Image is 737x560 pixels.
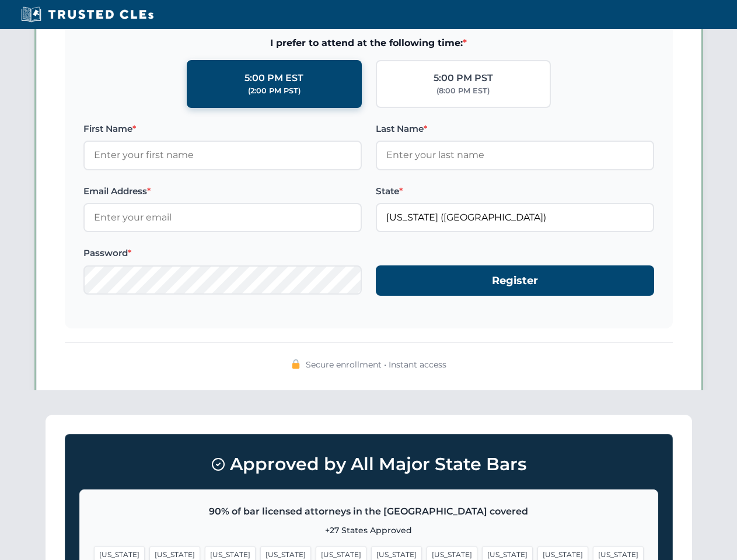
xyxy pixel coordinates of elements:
[376,141,654,170] input: Enter your last name
[83,36,654,51] span: I prefer to attend at the following time:
[94,504,644,519] p: 90% of bar licensed attorneys in the [GEOGRAPHIC_DATA] covered
[83,184,362,198] label: Email Address
[83,141,362,170] input: Enter your first name
[436,85,490,97] div: (8:00 PM EST)
[291,359,301,369] img: 🔒
[306,358,446,371] span: Secure enrollment • Instant access
[376,184,654,198] label: State
[79,449,658,480] h3: Approved by All Major State Bars
[244,71,303,86] div: 5:00 PM EST
[376,122,654,136] label: Last Name
[434,71,493,86] div: 5:00 PM PST
[94,524,644,537] p: +27 States Approved
[83,246,362,260] label: Password
[376,265,654,296] button: Register
[83,122,362,136] label: First Name
[83,203,362,232] input: Enter your email
[376,203,654,232] input: Washington (WA)
[248,85,301,97] div: (2:00 PM PST)
[18,6,157,23] img: Trusted CLEs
